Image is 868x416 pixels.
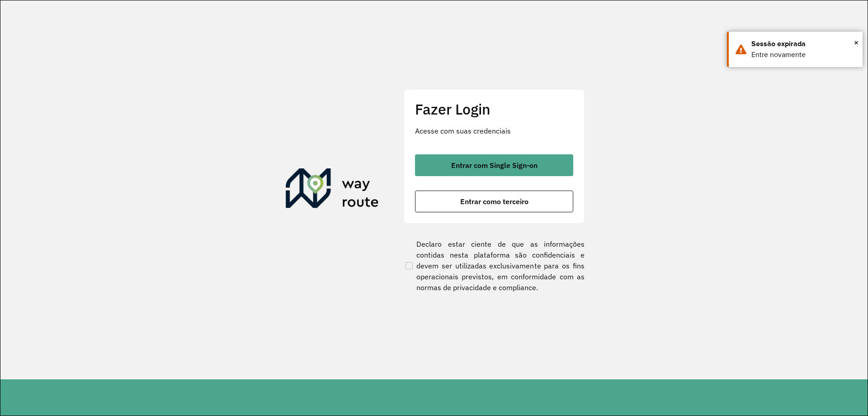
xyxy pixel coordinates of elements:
h2: Fazer Login [415,100,573,118]
label: Declaro estar ciente de que as informações contidas nesta plataforma são confidenciais e devem se... [404,239,585,293]
button: button [415,191,573,212]
span: Entrar com Single Sign-on [451,162,538,169]
span: × [854,36,859,49]
div: Sessão expirada [751,38,856,49]
div: Entre novamente [751,49,856,60]
button: Close [854,36,859,49]
p: Acesse com suas credenciais [415,125,573,136]
img: Roteirizador AmbevTech [286,168,379,212]
span: Entrar como terceiro [460,198,528,205]
button: button [415,154,573,176]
